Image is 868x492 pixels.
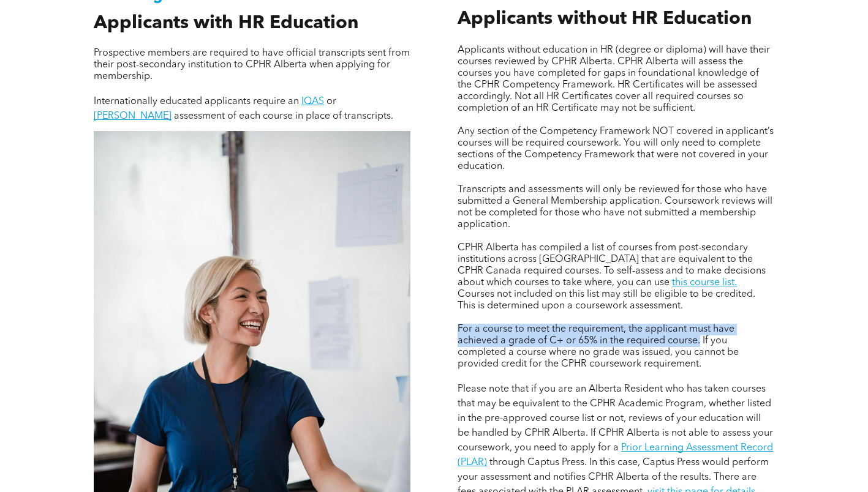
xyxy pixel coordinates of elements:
a: [PERSON_NAME] [94,111,172,121]
span: Applicants with HR Education [94,14,358,32]
span: Applicants without education in HR (degree or diploma) will have their courses reviewed by CPHR A... [458,45,770,113]
a: Prior Learning Assessment Record (PLAR) [458,443,773,468]
span: or [326,97,336,106]
span: Please note that if you are an Alberta Resident who has taken courses that may be equivalent to t... [458,384,773,453]
a: IQAS [301,97,324,106]
span: Internationally educated applicants require an [94,97,299,106]
span: Transcripts and assessments will only be reviewed for those who have submitted a General Membersh... [458,185,772,229]
span: Applicants without HR Education [458,10,752,28]
span: Any section of the Competency Framework NOT covered in applicant’s courses will be required cours... [458,127,774,171]
span: Prospective members are required to have official transcripts sent from their post-secondary inst... [94,48,410,81]
a: this course list. [672,278,737,288]
span: CPHR Alberta has compiled a list of courses from post-secondary institutions across [GEOGRAPHIC_D... [458,243,766,288]
span: For a course to meet the requirement, the applicant must have achieved a grade of C+ or 65% in th... [458,324,739,369]
span: Courses not included on this list may still be eligible to be credited. This is determined upon a... [458,289,755,311]
span: assessment of each course in place of transcripts. [174,111,393,121]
